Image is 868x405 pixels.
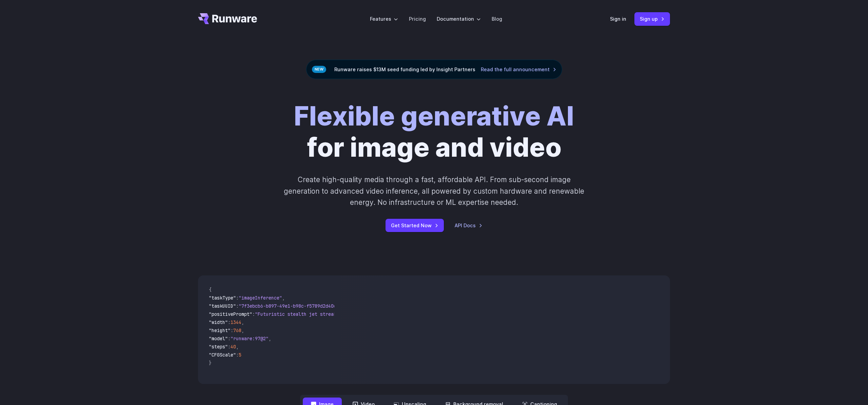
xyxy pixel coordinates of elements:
[236,295,239,301] span: :
[492,15,502,23] a: Blog
[437,15,481,23] label: Documentation
[306,60,562,79] div: Runware raises $13M seed funding led by Insight Partners
[209,335,228,342] span: "model"
[241,319,244,325] span: ,
[209,360,212,366] span: }
[209,327,231,333] span: "height"
[231,319,241,325] span: 1344
[209,303,236,309] span: "taskUUID"
[370,15,398,23] label: Features
[228,319,231,325] span: :
[209,295,236,301] span: "taskType"
[209,311,252,317] span: "positivePrompt"
[282,295,285,301] span: ,
[231,344,236,350] span: 40
[209,344,228,350] span: "steps"
[231,335,269,342] span: "runware:97@2"
[294,100,574,132] strong: Flexible generative AI
[209,287,212,293] span: {
[241,327,244,333] span: ,
[198,13,257,24] a: Go to /
[236,303,239,309] span: :
[455,221,482,229] a: API Docs
[236,352,239,358] span: :
[283,174,585,208] p: Create high-quality media through a fast, affordable API. From sub-second image generation to adv...
[481,65,556,73] a: Read the full announcement
[269,335,271,342] span: ,
[634,12,670,25] a: Sign up
[209,352,236,358] span: "CFGScale"
[233,327,241,333] span: 768
[236,344,239,350] span: ,
[209,319,228,325] span: "width"
[252,311,255,317] span: :
[228,335,231,342] span: :
[409,15,426,23] a: Pricing
[228,344,231,350] span: :
[255,311,502,317] span: "Futuristic stealth jet streaking through a neon-lit cityscape with glowing purple exhaust"
[386,219,444,232] a: Get Started Now
[231,327,233,333] span: :
[294,101,574,163] h1: for image and video
[610,15,626,23] a: Sign in
[239,352,241,358] span: 5
[239,295,282,301] span: "imageInference"
[239,303,342,309] span: "7f3ebcb6-b897-49e1-b98c-f5789d2d40d7"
